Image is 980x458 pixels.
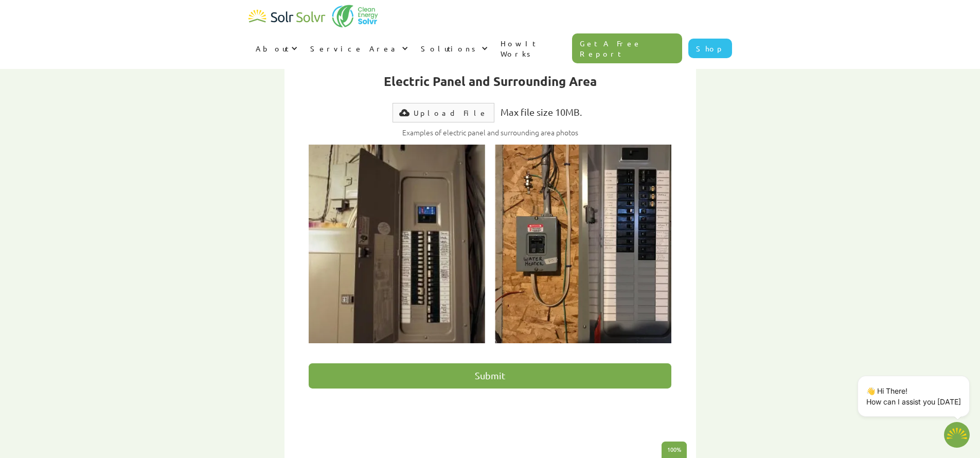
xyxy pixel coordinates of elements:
[493,28,573,69] a: How It Works
[256,43,289,54] div: About
[866,385,961,407] p: 👋 Hi There! How can I assist you [DATE]
[310,43,399,54] div: Service Area
[421,43,479,54] div: Solutions
[572,33,682,63] a: Get A Free Report
[414,108,488,118] div: Upload File
[944,422,970,448] img: 1702586718.png
[309,363,671,389] input: Submit
[309,394,465,434] iframe: reCAPTCHA
[688,39,732,58] a: Shop
[667,444,681,454] p: %
[944,422,970,448] button: Open chatbot widget
[248,33,303,64] div: About
[414,33,493,64] div: Solutions
[667,445,676,453] span: 100
[494,102,588,122] div: Max file size 10MB.
[393,103,494,122] label: Upload File
[309,73,671,90] h2: Electric Panel and Surrounding Area
[303,33,414,64] div: Service Area
[309,128,671,138] h2: Examples of electric panel and surrounding area photos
